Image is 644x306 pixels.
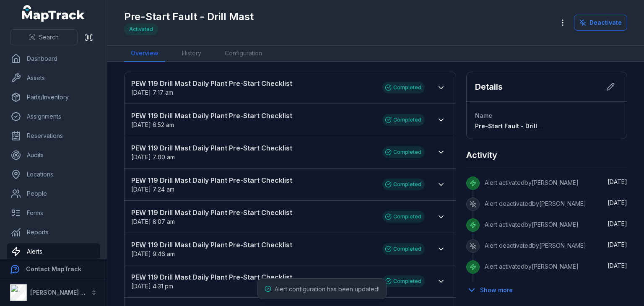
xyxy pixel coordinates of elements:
h2: Details [475,81,503,93]
time: 9/30/2025, 7:24:06 AM [131,186,174,193]
span: Alert deactivated by [PERSON_NAME] [485,242,586,249]
span: [DATE] [608,199,627,206]
span: Alert deactivated by [PERSON_NAME] [485,200,586,207]
div: Completed [382,211,425,223]
a: Assets [7,70,100,86]
a: Alerts [7,243,100,260]
span: [DATE] 8:07 am [131,218,175,225]
a: Assignments [7,108,100,125]
span: Alert activated by [PERSON_NAME] [485,221,579,228]
time: 10/7/2025, 1:42:41 PM [608,262,627,269]
h1: Pre-Start Fault - Drill Mast [124,10,254,23]
strong: PEW 119 Drill Mast Daily Plant Pre-Start Checklist [131,272,374,282]
time: 10/8/2025, 8:25:21 AM [608,241,627,248]
a: People [7,185,100,202]
a: PEW 119 Drill Mast Daily Plant Pre-Start Checklist[DATE] 7:00 am [131,143,374,161]
a: Reports [7,224,100,241]
a: MapTrack [22,5,85,22]
strong: Contact MapTrack [26,265,81,272]
div: Completed [382,82,425,93]
a: Audits [7,147,100,163]
span: [DATE] 7:24 am [131,186,174,193]
a: PEW 119 Drill Mast Daily Plant Pre-Start Checklist[DATE] 7:24 am [131,175,374,194]
a: Dashboard [7,50,100,67]
a: PEW 119 Drill Mast Daily Plant Pre-Start Checklist[DATE] 4:31 pm [131,272,374,290]
time: 10/8/2025, 8:25:33 AM [608,220,627,227]
a: PEW 119 Drill Mast Daily Plant Pre-Start Checklist[DATE] 9:46 am [131,240,374,258]
div: Activated [124,23,158,35]
span: Alert configuration has been updated! [275,285,379,293]
time: 9/12/2025, 9:46:58 AM [131,250,175,257]
time: 9/23/2025, 8:07:27 AM [131,218,175,225]
button: Deactivate [574,15,627,31]
span: [DATE] [608,241,627,248]
div: Completed [382,146,425,158]
div: Completed [382,243,425,255]
a: Forms [7,205,100,221]
span: [DATE] 9:46 am [131,250,175,257]
a: Locations [7,166,100,183]
span: Alert activated by [PERSON_NAME] [485,179,579,186]
span: Pre-Start Fault - Drill Mast [475,122,553,130]
a: Overview [124,46,165,62]
strong: [PERSON_NAME] Group [30,289,99,296]
div: Completed [382,275,425,287]
strong: PEW 119 Drill Mast Daily Plant Pre-Start Checklist [131,78,374,88]
span: [DATE] [608,262,627,269]
a: History [175,46,208,62]
button: Show more [466,281,518,299]
strong: PEW 119 Drill Mast Daily Plant Pre-Start Checklist [131,111,374,121]
a: PEW 119 Drill Mast Daily Plant Pre-Start Checklist[DATE] 7:17 am [131,78,374,97]
h2: Activity [466,149,497,161]
strong: PEW 119 Drill Mast Daily Plant Pre-Start Checklist [131,207,374,218]
div: Completed [382,179,425,190]
span: Name [475,112,492,119]
span: [DATE] [608,220,627,227]
a: Reservations [7,127,100,144]
strong: PEW 119 Drill Mast Daily Plant Pre-Start Checklist [131,240,374,250]
strong: PEW 119 Drill Mast Daily Plant Pre-Start Checklist [131,175,374,185]
span: Search [39,33,59,41]
span: Alert activated by [PERSON_NAME] [485,263,579,270]
time: 9/8/2025, 4:31:39 PM [131,283,173,290]
time: 10/14/2025, 7:17:32 AM [131,89,173,96]
a: Configuration [218,46,269,62]
time: 10/8/2025, 6:52:00 AM [131,121,174,128]
span: [DATE] 7:17 am [131,89,173,96]
span: [DATE] 6:52 am [131,121,174,128]
a: Parts/Inventory [7,89,100,106]
div: Completed [382,114,425,126]
a: PEW 119 Drill Mast Daily Plant Pre-Start Checklist[DATE] 8:07 am [131,207,374,226]
time: 10/7/2025, 7:00:09 AM [131,153,175,161]
time: 10/14/2025, 9:36:07 AM [608,199,627,206]
a: PEW 119 Drill Mast Daily Plant Pre-Start Checklist[DATE] 6:52 am [131,111,374,129]
button: Search [10,29,78,45]
span: [DATE] 7:00 am [131,153,175,161]
strong: PEW 119 Drill Mast Daily Plant Pre-Start Checklist [131,143,374,153]
time: 10/14/2025, 9:36:30 AM [608,178,627,185]
span: [DATE] 4:31 pm [131,283,173,290]
span: [DATE] [608,178,627,185]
